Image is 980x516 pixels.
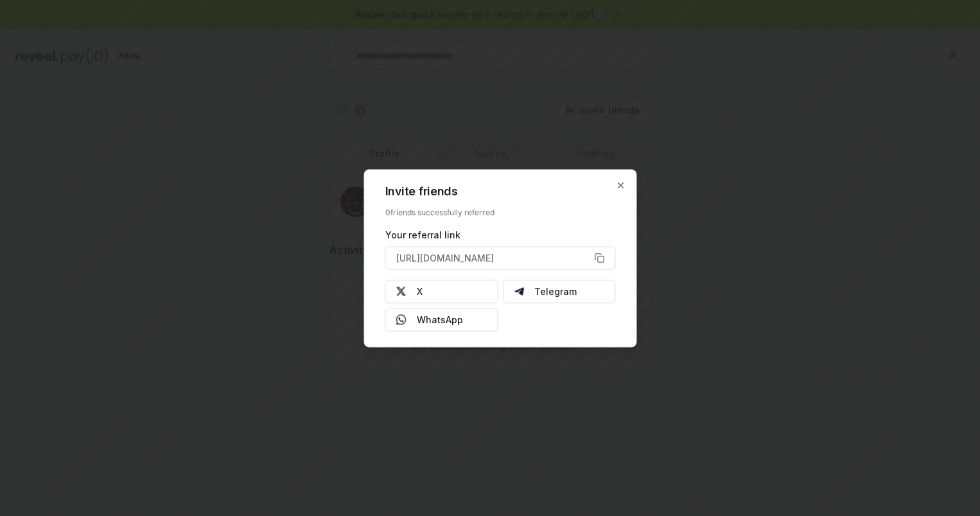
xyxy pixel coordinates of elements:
span: [URL][DOMAIN_NAME] [396,251,494,265]
h2: Invite friends [385,185,616,197]
img: X [396,286,407,296]
div: Your referral link [385,227,616,241]
button: Telegram [503,280,616,303]
img: Whatsapp [396,314,407,325]
button: [URL][DOMAIN_NAME] [385,246,616,269]
button: X [385,280,498,303]
button: WhatsApp [385,308,498,331]
img: Telegram [514,286,524,296]
div: 0 friends successfully referred [385,207,616,217]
